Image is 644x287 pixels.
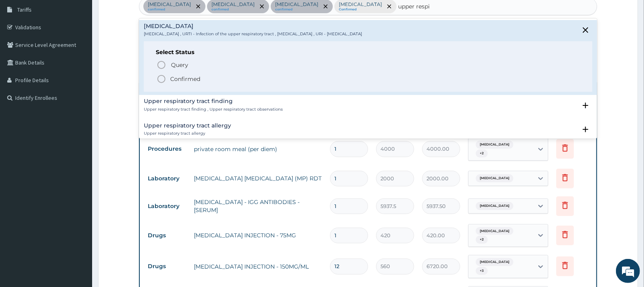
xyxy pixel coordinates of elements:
div: Chat with us now [42,45,135,55]
p: Confirmed [170,75,200,83]
td: private room meal (per diem) [190,141,326,157]
p: Upper respiratory tract finding , Upper respiratory tract observations [144,107,283,112]
i: open select status [581,101,590,110]
span: + 3 [476,267,488,275]
i: open select status [581,125,590,134]
h6: Select Status [156,49,580,55]
td: Laboratory [144,171,190,186]
small: confirmed [211,8,255,12]
h4: Upper respiratory tract finding [144,98,283,104]
td: Procedures [144,141,190,156]
p: [MEDICAL_DATA] [148,1,191,8]
span: remove selection option [386,3,393,10]
small: Confirmed [339,8,382,12]
img: d_794563401_company_1708531726252_794563401 [15,40,32,60]
span: remove selection option [322,3,329,10]
p: [MEDICAL_DATA] , URTI - Infection of the upper respiratory tract , [MEDICAL_DATA] , URI - [MEDICA... [144,31,362,37]
td: Laboratory [144,199,190,214]
td: [MEDICAL_DATA] INJECTION - 75MG [190,227,326,243]
span: [MEDICAL_DATA] [476,174,513,182]
textarea: Type your message and hit 'Enter' [4,197,153,225]
small: confirmed [275,8,318,12]
h4: Upper respiratory tract allergy [144,123,231,129]
span: + 2 [476,150,488,158]
td: [MEDICAL_DATA] INJECTION - 150MG/ML [190,259,326,275]
p: [MEDICAL_DATA] [211,1,255,8]
td: Drugs [144,259,190,274]
p: [MEDICAL_DATA] [339,1,382,8]
span: remove selection option [258,3,266,10]
td: [MEDICAL_DATA] - IGG ANTIBODIES - [SERUM] [190,194,326,218]
span: [MEDICAL_DATA] [476,202,513,210]
p: Upper respiratory tract allergy [144,131,231,136]
span: remove selection option [195,3,202,10]
span: [MEDICAL_DATA] [476,227,513,235]
span: Tariffs [17,6,32,13]
i: status option filled [157,74,166,84]
small: confirmed [148,8,191,12]
div: Minimize live chat window [131,4,151,23]
span: [MEDICAL_DATA] [476,258,513,266]
td: Drugs [144,228,190,243]
p: [MEDICAL_DATA] [275,1,318,8]
span: Query [171,61,188,69]
span: We're online! [46,90,111,171]
td: [MEDICAL_DATA] [MEDICAL_DATA] (MP) RDT [190,170,326,186]
h4: [MEDICAL_DATA] [144,23,362,29]
span: [MEDICAL_DATA] [476,141,513,149]
span: + 2 [476,236,488,244]
i: status option query [157,60,166,70]
i: close select status [581,25,590,35]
